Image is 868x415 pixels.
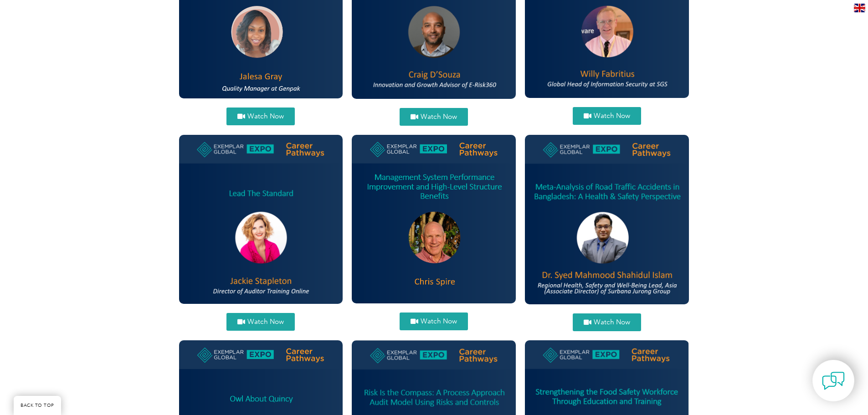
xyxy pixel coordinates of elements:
span: Watch Now [421,318,457,325]
a: BACK TO TOP [14,396,61,415]
img: contact-chat.png [822,369,845,392]
span: Watch Now [247,318,284,325]
a: Watch Now [573,107,641,125]
img: Syed [525,135,689,304]
a: Watch Now [573,313,641,331]
img: en [854,4,865,12]
a: Watch Now [400,108,468,126]
span: Watch Now [247,113,284,120]
span: Watch Now [594,113,630,119]
img: jackie [179,135,343,304]
a: Watch Now [226,108,295,125]
a: Watch Now [400,313,468,330]
img: Spire [352,135,516,303]
a: Watch Now [226,313,295,331]
span: Watch Now [594,319,630,326]
span: Watch Now [421,113,457,120]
